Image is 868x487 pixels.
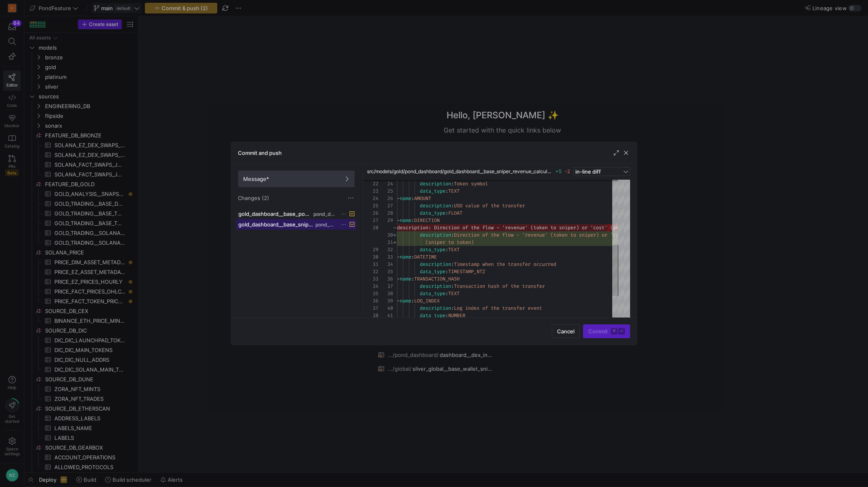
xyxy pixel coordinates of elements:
[378,297,393,304] div: 39
[596,232,627,238] span: ) or 'cost'
[378,202,393,209] div: 27
[448,290,460,297] span: TEXT
[448,210,462,216] span: FLOAT
[400,217,411,224] span: name
[454,232,596,238] span: Direction of the flow - 'revenue' (token to sniper
[238,150,282,156] h3: Commit and push
[420,232,451,238] span: description
[238,211,312,217] span: gold_dashboard__base_pond_token_transfers.yml
[420,290,445,297] span: data_type
[451,261,454,267] span: :
[397,195,400,202] span: -
[420,210,445,216] span: data_type
[364,180,378,187] div: 22
[364,217,378,224] div: 27
[378,283,393,290] div: 37
[552,324,580,338] button: Cancel
[420,246,445,253] span: data_type
[378,275,393,283] div: 36
[445,210,448,216] span: :
[445,268,448,275] span: :
[420,261,451,267] span: description
[378,312,393,319] div: 41
[448,312,465,319] span: NUMBER
[364,290,378,297] div: 35
[414,276,460,282] span: TRANSACTION_HASH
[364,297,378,304] div: 36
[315,222,337,228] span: pond_dashboard
[555,168,561,174] span: +5
[400,254,411,260] span: name
[411,217,414,224] span: :
[451,305,454,311] span: :
[454,180,488,187] span: Token symbol
[420,268,445,275] span: data_type
[378,290,393,297] div: 38
[448,268,485,275] span: TIMESTAMP_NTZ
[364,268,378,275] div: 32
[378,231,393,239] div: 30
[238,195,269,201] span: Changes (2)
[565,168,570,174] span: -2
[364,209,378,217] div: 26
[364,246,378,253] div: 29
[420,202,451,209] span: description
[414,195,431,202] span: AMOUNT
[448,246,460,253] span: TEXT
[364,275,378,283] div: 33
[451,232,454,238] span: :
[378,261,393,268] div: 34
[364,253,378,261] div: 30
[414,254,437,260] span: DATETIME
[400,195,411,202] span: name
[420,312,445,319] span: data_type
[451,202,454,209] span: :
[364,261,378,268] div: 31
[454,261,556,267] span: Timestamp when the transfer occurred
[575,168,601,175] span: in-line diff
[400,276,411,282] span: name
[378,187,393,195] div: 25
[414,298,440,304] span: LOG_INDEX
[378,195,393,202] div: 26
[367,169,552,174] span: src/models/gold/pond_dashboard/gold_dashboard__base_sniper_revenue_calculations.yml
[313,211,337,217] span: pond_dashboard
[411,195,414,202] span: :
[414,217,440,224] span: DIRECTION
[425,239,474,246] span: (sniper to token)
[236,209,356,219] button: gold_dashboard__base_pond_token_transfers.ymlpond_dashboard
[238,170,355,187] button: Message*
[445,290,448,297] span: :
[238,221,314,228] span: gold_dashboard__base_sniper_revenue_calculations.yml
[397,276,400,282] span: -
[420,305,451,311] span: description
[557,328,574,335] span: Cancel
[397,254,400,260] span: -
[454,283,545,289] span: Transaction hash of the transfer
[378,253,393,261] div: 33
[397,217,400,224] span: -
[378,239,393,246] div: 31
[420,188,445,194] span: data_type
[411,298,414,304] span: :
[445,246,448,253] span: :
[364,195,378,202] div: 24
[364,304,378,312] div: 37
[236,219,356,230] button: gold_dashboard__base_sniper_revenue_calculations.ymlpond_dashboard
[364,283,378,290] div: 34
[400,298,411,304] span: name
[378,217,393,224] div: 29
[454,202,525,209] span: USD value of the transfer
[378,268,393,275] div: 35
[243,176,269,182] span: Message*
[364,312,378,319] div: 38
[364,224,378,231] div: 28
[420,283,451,289] span: description
[420,180,451,187] span: description
[378,246,393,253] div: 32
[364,202,378,209] div: 25
[448,188,460,194] span: TEXT
[445,188,448,194] span: :
[378,209,393,217] div: 28
[411,276,414,282] span: :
